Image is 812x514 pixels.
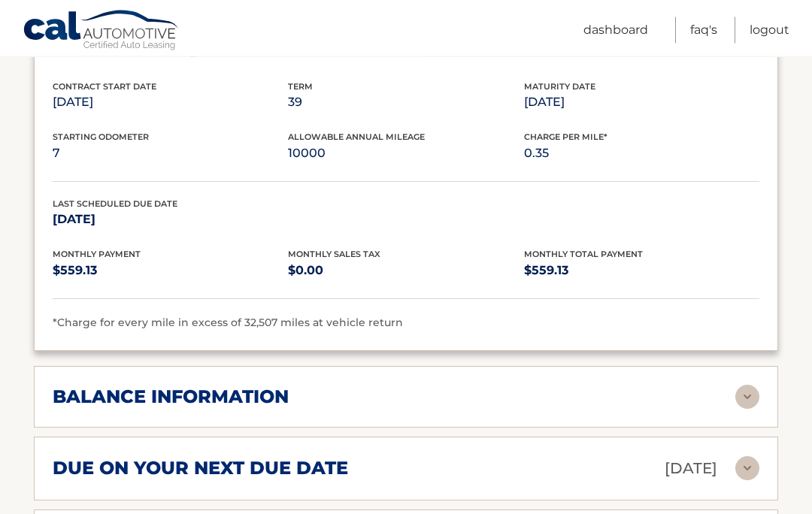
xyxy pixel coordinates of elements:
[524,92,759,113] p: [DATE]
[524,261,759,282] p: $559.13
[524,82,595,92] span: Maturity Date
[288,132,425,143] span: Allowable Annual Mileage
[735,457,759,481] img: accordion-rest.svg
[23,10,180,53] a: Cal Automotive
[665,456,717,482] p: [DATE]
[288,144,523,165] p: 10000
[524,249,643,260] span: Monthly Total Payment
[524,144,759,165] p: 0.35
[53,92,288,113] p: [DATE]
[53,132,149,143] span: Starting Odometer
[288,82,313,92] span: Term
[524,132,607,143] span: Charge Per Mile*
[53,386,289,409] h2: balance information
[288,92,523,113] p: 39
[53,316,403,330] span: *Charge for every mile in excess of 32,507 miles at vehicle return
[53,210,288,231] p: [DATE]
[53,261,288,282] p: $559.13
[53,249,141,260] span: Monthly Payment
[53,144,288,165] p: 7
[53,82,156,92] span: Contract Start Date
[750,17,789,44] a: Logout
[53,199,177,210] span: Last Scheduled Due Date
[690,17,717,44] a: FAQ's
[583,17,648,44] a: Dashboard
[288,261,523,282] p: $0.00
[735,385,759,410] img: accordion-rest.svg
[288,249,380,260] span: Monthly Sales Tax
[53,458,348,480] h2: due on your next due date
